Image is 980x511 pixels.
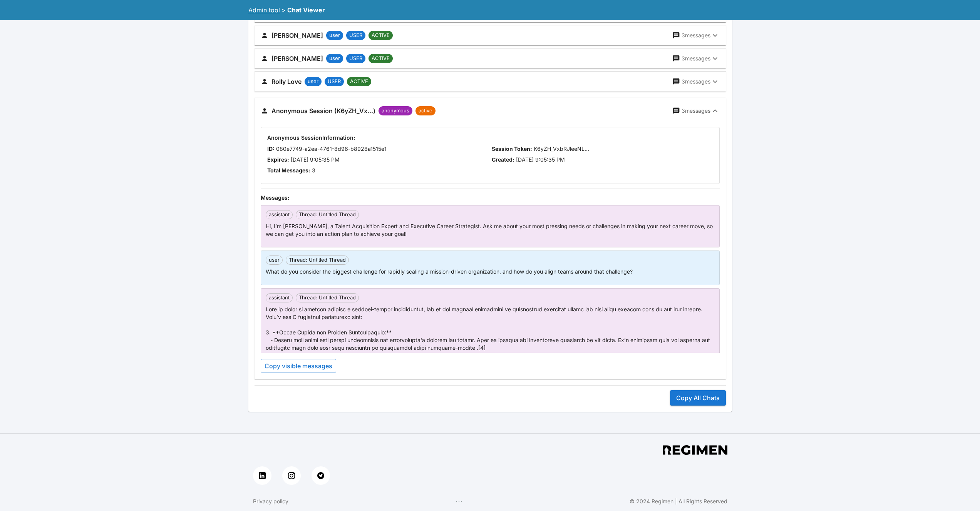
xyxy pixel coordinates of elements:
[266,256,282,264] span: user
[255,72,726,92] button: Rolly LoveuserUSERACTIVE3messages
[282,466,301,485] a: instagram
[288,472,295,479] img: instagram button
[248,6,280,14] a: Admin tool
[267,167,310,174] strong: Total Messages:
[492,145,532,152] strong: Session Token:
[326,32,343,39] span: user
[255,25,726,45] button: [PERSON_NAME]userUSERACTIVE3messages
[305,78,322,85] span: user
[286,256,348,264] span: Thread: Untitled Thread
[492,156,514,163] strong: Created:
[255,48,726,68] button: [PERSON_NAME]userUSERACTIVE3messages
[682,78,710,85] p: 3 messages
[266,268,715,276] p: What do you consider the biggest challenge for rapidly scaling a mission-driven organization, and...
[271,105,375,116] h6: Anonymous Session (K6yZH_Vx...)
[261,359,336,373] button: Copy visible messages
[346,55,365,62] span: USER
[312,466,330,485] a: twitter
[267,167,489,174] p: 3
[682,55,710,62] p: 3 messages
[296,294,358,302] span: Thread: Untitled Thread
[266,306,715,498] p: Lore ip dolor si ametcon adipisc e seddoei-tempor incididuntut, lab et dol magnaal enimadmini ve ...
[271,30,323,41] h6: [PERSON_NAME]
[261,194,720,202] h6: Messages:
[663,445,727,455] img: app footer logo
[255,98,726,124] button: Anonymous Session (K6yZH_Vx...)anonymousactive3messages
[271,76,302,87] h6: Rolly Love
[347,78,371,85] span: ACTIVE
[267,156,489,164] p: [DATE] 9:05:35 PM
[630,498,727,505] div: © 2024 Regimen | All Rights Reserved
[281,5,286,15] div: >
[253,498,288,505] a: Privacy policy
[253,466,271,485] a: linkedin
[266,294,292,302] span: assistant
[492,156,713,164] p: [DATE] 9:05:35 PM
[267,145,489,153] p: 080e7749-a2ea-4761-8d96-b8928a1515e1
[492,145,713,153] p: K6yZH_VxbRJleeNL ...
[267,134,713,142] h6: Anonymous Session Information:
[325,78,344,85] span: USER
[287,5,325,15] div: Chat Viewer
[379,107,412,115] span: anonymous
[266,222,715,238] p: Hi, I’m [PERSON_NAME], a Talent Acquisition Expert and Executive Career Strategist. Ask me about ...
[369,55,393,62] span: ACTIVE
[266,211,292,219] span: assistant
[415,107,436,115] span: active
[267,156,289,163] strong: Expires:
[296,211,358,219] span: Thread: Untitled Thread
[259,472,266,479] img: linkedin button
[317,472,324,479] img: twitter button
[326,55,343,62] span: user
[369,32,393,39] span: ACTIVE
[346,32,365,39] span: USER
[267,145,275,152] strong: ID:
[670,390,726,406] button: Copy All Chats
[271,53,323,64] h6: [PERSON_NAME]
[682,107,710,115] p: 3 messages
[682,32,710,39] p: 3 messages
